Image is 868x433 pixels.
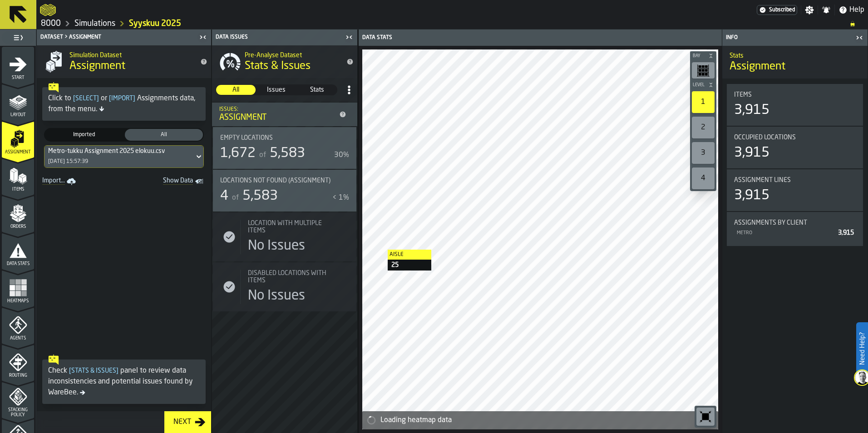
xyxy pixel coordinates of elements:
span: ] [133,95,135,102]
div: stat-Empty locations [213,127,356,169]
label: button-switch-multi-All [124,128,204,142]
span: Location with multiple Items [248,220,338,234]
span: Stats & Issues [245,59,311,74]
div: Assignment [219,113,335,123]
div: button-toolbar-undefined [695,406,716,428]
span: Assignment lines [734,177,791,184]
span: Issues [257,85,296,94]
div: 3,915 [734,145,769,161]
div: Title [220,177,349,184]
div: Title [248,270,349,284]
span: Assignment [69,59,125,74]
label: button-toggle-Close me [343,32,355,43]
span: Routing [2,373,34,378]
div: title-Assignment [722,46,868,79]
div: Info [724,34,853,41]
div: 30% [334,150,349,161]
span: Locations not found (Assignment) [220,177,330,184]
span: Select [71,95,101,102]
div: < 1% [332,192,349,203]
li: menu Layout [2,84,34,120]
div: Title [734,219,856,226]
div: stat-Items [727,84,863,126]
div: DropdownMenuValue-4346798c-a504-444a-9282-1d4475b9d0d6 [48,148,191,155]
div: Title [220,177,338,184]
div: [DATE] 15:57:39 [48,158,88,165]
span: Subscribed [769,7,795,13]
div: Check panel to review data inconsistencies and potential issues found by WareBee. [48,365,200,398]
div: button-toolbar-undefined [690,115,716,140]
div: 4 [692,167,715,189]
div: DropdownMenuValue-4346798c-a504-444a-9282-1d4475b9d0d6[DATE] 15:57:39 [44,145,204,168]
span: 5,583 [242,189,278,203]
span: Show Data [131,177,193,186]
span: Disabled locations with Items [248,270,338,284]
li: menu Data Stats [2,233,34,269]
label: button-toggle-Help [835,5,868,15]
span: [ [69,368,71,374]
label: button-toggle-Notifications [818,5,834,15]
div: title-Assignment [37,45,211,78]
div: button-toolbar-undefined [690,60,716,80]
nav: Breadcrumb [40,18,864,29]
li: menu Items [2,158,34,195]
span: Heatmaps [2,299,34,304]
div: Title [248,220,338,234]
li: menu Start [2,47,34,83]
span: Empty locations [220,134,273,142]
div: Menu Subscription [757,5,797,15]
span: Agents [2,336,34,341]
div: button-toolbar-undefined [690,166,716,191]
label: Need Help? [857,323,867,374]
label: button-switch-multi-Imported [44,128,124,142]
div: 1,672 [220,145,256,162]
a: logo-header [364,409,415,428]
label: button-toggle-Toggle Full Menu [2,31,34,44]
a: link-to-/wh/i/b2e041e4-2753-4086-a82a-958e8abdd2c7/simulations/62d2d6fd-d32e-49bc-8d58-b651a76ae7f4 [129,19,181,29]
div: StatList-item-METRO [734,226,856,239]
div: Title [734,91,856,98]
div: No Issues [248,238,305,254]
div: stat-Disabled locations with Items [213,262,356,311]
svg: Reset zoom and position [698,409,713,424]
span: Stacking Policy [2,408,34,418]
span: of [232,194,239,202]
span: ] [97,95,99,102]
div: Data Stats [360,34,541,41]
div: Metro-tukku Assignment 2025 elokuu.csv [48,148,165,155]
div: alert-Loading heatmap data [362,411,718,429]
div: Title [220,134,338,142]
div: 4 [220,188,228,204]
span: Help [849,5,864,15]
div: Loading heatmap data [380,415,715,426]
div: Issues: [219,106,335,113]
span: All [217,85,255,94]
span: Items [2,187,34,192]
div: thumb [216,85,256,95]
label: button-switch-multi-Stats [297,84,337,95]
div: 3,915 [734,102,769,118]
div: title-Stats & Issues [212,45,357,78]
li: menu Agents [2,307,34,344]
div: Title [734,177,856,184]
div: thumb [45,129,123,141]
span: [ [73,95,75,102]
section: card-AssignmentDashboardCard [726,82,864,248]
a: logo-header [40,2,56,18]
div: Title [734,134,856,141]
div: stat-Occupied Locations [727,127,863,168]
span: Imported [47,131,121,139]
li: menu Assignment [2,121,34,157]
div: Title [220,134,349,142]
span: Data Stats [2,261,34,266]
label: button-switch-multi-Issues [256,84,296,95]
div: button-toolbar-undefined [690,140,716,166]
span: Assignment [730,59,785,74]
h2: Sub Title [69,50,193,59]
span: of [259,152,266,159]
div: 25 [388,260,431,271]
a: toggle-dataset-table-Show Data [128,175,209,188]
label: button-toggle-Close me [197,32,209,43]
div: stat-Assignments by Client [727,212,863,246]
